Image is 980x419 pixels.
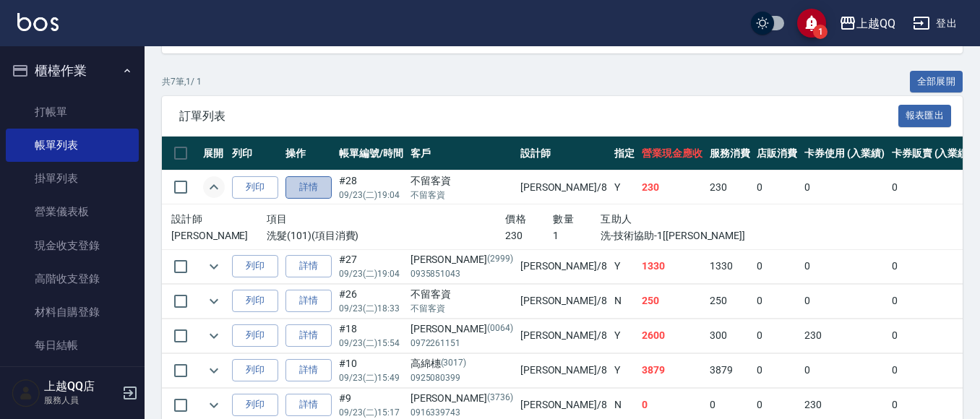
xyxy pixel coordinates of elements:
[6,329,139,362] a: 每日結帳
[44,394,118,407] p: 服務人員
[801,249,888,283] td: 0
[411,173,513,189] div: 不留客資
[335,284,407,318] td: #26
[6,262,139,295] a: 高階收支登錄
[267,228,505,243] p: 洗髮(101)(項目消費)
[335,319,407,353] td: #18
[611,249,638,283] td: Y
[898,105,952,127] button: 報表匯出
[411,406,513,419] p: 0916339743
[888,353,976,387] td: 0
[706,319,754,353] td: 300
[706,249,754,283] td: 1330
[638,137,706,170] th: 營業現金應收
[339,189,403,202] p: 09/23 (二) 19:04
[753,249,801,283] td: 0
[706,353,754,387] td: 3879
[801,137,888,170] th: 卡券使用 (入業績)
[232,394,278,416] button: 列印
[813,25,828,39] span: 1
[517,319,611,353] td: [PERSON_NAME] /8
[638,170,706,204] td: 230
[487,391,513,406] p: (3736)
[601,213,632,225] span: 互助人
[910,71,963,93] button: 全部展開
[706,284,754,318] td: 250
[888,170,976,204] td: 0
[411,356,513,371] div: 高綿橞
[888,284,976,318] td: 0
[411,189,513,202] p: 不留客資
[898,108,952,122] a: 報表匯出
[856,14,895,33] div: 上越QQ
[801,170,888,204] td: 0
[411,267,513,280] p: 0935851043
[171,228,267,243] p: [PERSON_NAME]
[487,321,513,337] p: (0064)
[411,321,513,337] div: [PERSON_NAME]
[753,137,801,170] th: 店販消費
[411,391,513,406] div: [PERSON_NAME]
[44,379,118,394] h5: 上越QQ店
[888,137,976,170] th: 卡券販賣 (入業績)
[601,228,744,243] p: 洗-技術協助-1[[PERSON_NAME]]
[505,228,553,243] p: 230
[6,229,139,262] a: 現金收支登錄
[6,162,139,195] a: 掛單列表
[801,284,888,318] td: 0
[611,137,638,170] th: 指定
[203,256,225,277] button: expand row
[611,170,638,204] td: Y
[232,290,278,312] button: 列印
[12,379,40,407] img: Person
[162,75,202,88] p: 共 7 筆, 1 / 1
[611,353,638,387] td: Y
[888,319,976,353] td: 0
[285,359,332,381] a: 詳情
[203,394,225,416] button: expand row
[411,302,513,315] p: 不留客資
[203,176,225,198] button: expand row
[339,302,403,315] p: 09/23 (二) 18:33
[753,353,801,387] td: 0
[282,137,335,170] th: 操作
[228,137,282,170] th: 列印
[203,325,225,347] button: expand row
[335,170,407,204] td: #28
[441,356,467,371] p: (3017)
[179,109,898,124] span: 訂單列表
[285,255,332,277] a: 詳情
[335,353,407,387] td: #10
[411,252,513,267] div: [PERSON_NAME]
[907,10,963,37] button: 登出
[285,394,332,416] a: 詳情
[6,52,139,90] button: 櫃檯作業
[285,324,332,347] a: 詳情
[753,319,801,353] td: 0
[339,337,403,350] p: 09/23 (二) 15:54
[833,9,901,38] button: 上越QQ
[339,406,403,419] p: 09/23 (二) 15:17
[171,213,202,225] span: 設計師
[203,360,225,381] button: expand row
[6,363,139,396] a: 排班表
[267,213,288,225] span: 項目
[6,295,139,329] a: 材料自購登錄
[517,284,611,318] td: [PERSON_NAME] /8
[505,213,526,225] span: 價格
[6,95,139,129] a: 打帳單
[411,371,513,384] p: 0925080399
[611,319,638,353] td: Y
[285,176,332,199] a: 詳情
[232,255,278,277] button: 列印
[517,249,611,283] td: [PERSON_NAME] /8
[638,249,706,283] td: 1330
[553,228,601,243] p: 1
[487,252,513,267] p: (2999)
[638,319,706,353] td: 2600
[232,324,278,347] button: 列印
[797,9,826,38] button: save
[339,371,403,384] p: 09/23 (二) 15:49
[517,353,611,387] td: [PERSON_NAME] /8
[801,353,888,387] td: 0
